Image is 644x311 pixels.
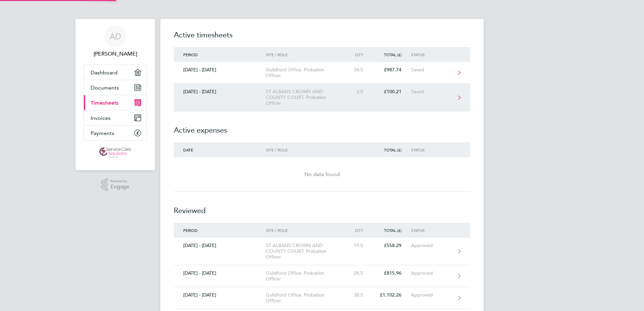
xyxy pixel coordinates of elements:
span: Period [183,52,198,57]
div: [DATE] - [DATE] [174,243,266,248]
span: Payments [91,130,114,136]
span: Timesheets [91,100,119,106]
span: Invoices [91,115,110,121]
h2: Active expenses [174,111,470,142]
div: Site / Role [266,52,343,57]
div: Approved [411,270,452,276]
div: 3.5 [343,89,373,95]
div: Site / Role [266,228,343,233]
a: Documents [84,80,147,95]
div: Site / Role [266,147,343,152]
div: Qty [343,228,373,233]
a: [DATE] - [DATE]ST ALBANS CROWN AND COUNTY COURT, Probation Officer3.5£100.21Saved [174,84,470,111]
h2: Active timesheets [174,30,470,47]
div: £1,102.26 [373,292,411,298]
div: 19.5 [343,243,373,248]
a: Timesheets [84,95,147,110]
h2: Reviewed [174,192,470,223]
div: Guildford Office, Probation Officer [266,270,343,282]
a: [DATE] - [DATE]Guildford Office, Probation Officer38.5£1,102.26Approved [174,287,470,309]
div: ST ALBANS CROWN AND COUNTY COURT, Probation Officer [266,89,343,106]
div: Qty [343,52,373,57]
div: £987.74 [373,67,411,73]
a: Invoices [84,110,147,125]
span: Powered by [110,178,129,184]
a: [DATE] - [DATE]Guildford Office, Probation Officer28.5£815.96Approved [174,265,470,287]
a: Dashboard [84,65,147,80]
span: Alicia Diyyo [84,50,147,58]
a: Go to home page [84,147,147,158]
div: Date [174,147,266,152]
div: No data found [174,170,470,178]
div: Saved [411,89,452,95]
span: Documents [91,84,119,91]
div: [DATE] - [DATE] [174,292,266,298]
div: ST ALBANS CROWN AND COUNTY COURT, Probation Officer [266,243,343,260]
a: Powered byEngage [101,178,130,191]
a: [DATE] - [DATE]Guildford Office, Probation Officer34.5£987.74Saved [174,62,470,84]
div: Status [411,147,452,152]
div: [DATE] - [DATE] [174,67,266,73]
div: Saved [411,67,452,73]
a: [DATE] - [DATE]ST ALBANS CROWN AND COUNTY COURT, Probation Officer19.5£558.29Approved [174,238,470,265]
a: AD[PERSON_NAME] [84,26,147,58]
div: 28.5 [343,270,373,276]
div: 38.5 [343,292,373,298]
div: £558.29 [373,243,411,248]
span: AD [109,32,121,41]
nav: Main navigation [75,19,155,170]
div: [DATE] - [DATE] [174,89,266,95]
img: servicecare-logo-retina.png [99,147,131,158]
div: [DATE] - [DATE] [174,270,266,276]
div: Approved [411,292,452,298]
div: £100.21 [373,89,411,95]
div: Total (£) [373,52,411,57]
div: Guildford Office, Probation Officer [266,67,343,78]
div: 34.5 [343,67,373,73]
div: Status [411,228,452,233]
div: Total (£) [373,228,411,233]
div: Status [411,52,452,57]
div: Total (£) [373,147,411,152]
div: Guildford Office, Probation Officer [266,292,343,304]
a: Payments [84,126,147,140]
span: Dashboard [91,69,118,76]
div: Approved [411,243,452,248]
div: £815.96 [373,270,411,276]
span: Period [183,228,198,233]
span: Engage [110,184,129,190]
